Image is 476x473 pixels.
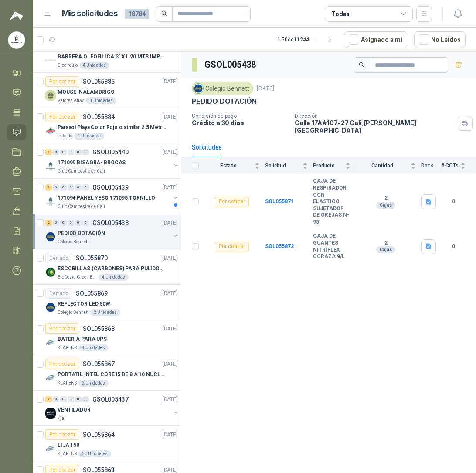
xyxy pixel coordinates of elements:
[92,220,129,226] p: GSOL005438
[82,149,89,155] div: 0
[68,184,74,191] div: 0
[92,396,129,402] p: GSOL005437
[58,97,85,104] p: Valores Atlas
[33,320,181,355] a: Por cotizarSOL055868[DATE] Company LogoBATERIA PARA UPSKLARENS4 Unidades
[331,9,350,19] div: Todas
[414,31,466,48] button: No Leídos
[295,119,454,134] p: Calle 17A #107-27 Cali , [PERSON_NAME][GEOGRAPHIC_DATA]
[265,163,301,169] span: Solicitud
[204,157,265,174] th: Estado
[58,194,155,202] p: 171094 PANEL YESO 171095 TORNILLO
[125,9,149,19] span: 18784
[441,197,466,206] b: 0
[45,429,79,440] div: Por cotizar
[45,337,56,348] img: Company Logo
[58,159,126,167] p: 171099 BISAGRA- BROCAS
[441,157,476,174] th: # COTs
[204,58,257,71] h3: GSOL005438
[83,361,115,367] p: SOL055867
[45,147,179,175] a: 7 0 0 0 0 0 GSOL005440[DATE] Company Logo171099 BISAGRA- BROCASClub Campestre de Cali
[58,344,77,351] p: KLARENS
[58,203,105,210] p: Club Campestre de Cali
[163,148,177,157] p: [DATE]
[313,163,343,169] span: Producto
[58,380,77,387] p: KLARENS
[75,184,82,191] div: 0
[58,300,110,308] p: REFLECTOR LED 50W
[45,126,56,136] img: Company Logo
[192,119,288,126] p: Crédito a 30 días
[33,249,181,285] a: CerradoSOL055870[DATE] Company LogoESCOBILLAS (CARBONES) PARA PULIDORA DEWALTBioCosta Green Energ...
[75,149,82,155] div: 0
[53,396,59,402] div: 0
[75,396,82,402] div: 0
[58,274,97,281] p: BioCosta Green Energy S.A.S
[163,360,177,368] p: [DATE]
[58,53,166,61] p: BARRERA OLEOFILICA 3" X1.20 MTS IMPORTADO
[45,112,79,122] div: Por cotizar
[192,143,222,152] div: Solicitudes
[58,238,88,245] p: Colegio Bennett
[58,88,115,96] p: MOUSE INALAMBRICO
[163,254,177,262] p: [DATE]
[33,426,181,461] a: Por cotizarSOL055864[DATE] Company LogoLIJA 150KLARENS50 Unidades
[82,220,89,226] div: 0
[83,78,115,85] p: SOL055885
[78,380,109,387] div: 2 Unidades
[257,85,274,93] p: [DATE]
[58,123,166,132] p: Parasol Playa Color Rojo o similar 2.5 Metros Uv+50
[163,289,177,298] p: [DATE]
[163,395,177,404] p: [DATE]
[45,76,79,87] div: Por cotizar
[45,253,72,263] div: Cerrado
[68,149,74,155] div: 0
[45,443,56,454] img: Company Logo
[45,408,56,419] img: Company Logo
[45,55,56,65] img: Company Logo
[76,290,108,296] p: SOL055869
[163,431,177,439] p: [DATE]
[376,202,395,209] div: Cajas
[45,161,56,171] img: Company Logo
[277,33,337,47] div: 1 - 50 de 11244
[83,467,115,473] p: SOL055863
[60,184,67,191] div: 0
[265,198,294,204] a: SOL055871
[265,157,313,174] th: Solicitud
[33,108,181,143] a: Por cotizarSOL055884[DATE] Company LogoParasol Playa Color Rojo o similar 2.5 Metros Uv+50Patojit...
[53,184,59,191] div: 0
[45,394,179,422] a: 2 0 0 0 0 0 GSOL005437[DATE] Company LogoVENTILADORKia
[376,246,395,253] div: Cajas
[163,113,177,121] p: [DATE]
[58,406,91,414] p: VENTILADOR
[33,37,181,73] a: Por cotizarSOL055886[DATE] Company LogoBARRERA OLEOFILICA 3" X1.20 MTS IMPORTADOBiocirculo4 Unidades
[45,184,52,191] div: 4
[163,325,177,333] p: [DATE]
[82,396,89,402] div: 0
[313,233,350,260] b: CAJA DE GUANTES NITRIFLEX CORAZA 9/L
[204,163,253,169] span: Estado
[68,220,74,226] div: 0
[82,184,89,191] div: 0
[45,218,179,245] a: 2 0 0 0 0 0 GSOL005438[DATE] Company LogoPEDIDO DOTACIÓNColegio Bennett
[45,359,79,369] div: Por cotizar
[45,149,52,155] div: 7
[92,149,129,155] p: GSOL005440
[359,62,365,68] span: search
[62,7,118,20] h1: Mis solicitudes
[58,168,105,175] p: Club Campestre de Cali
[60,396,67,402] div: 0
[68,396,74,402] div: 0
[33,73,181,108] a: Por cotizarSOL055885[DATE] MOUSE INALAMBRICOValores Atlas1 Unidades
[90,309,120,316] div: 2 Unidades
[83,432,115,438] p: SOL055864
[60,220,67,226] div: 0
[163,78,177,86] p: [DATE]
[33,285,181,320] a: CerradoSOL055869[DATE] Company LogoREFLECTOR LED 50WColegio Bennett2 Unidades
[92,184,129,191] p: GSOL005439
[83,326,115,332] p: SOL055868
[421,157,441,174] th: Docs
[74,133,104,140] div: 1 Unidades
[441,163,459,169] span: # COTs
[10,10,23,21] img: Logo peakr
